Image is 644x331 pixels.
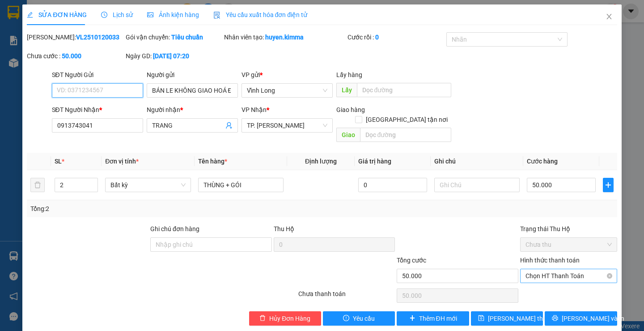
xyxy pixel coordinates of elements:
img: icon [213,12,220,19]
span: SL [55,158,62,165]
th: Ghi chú [431,153,523,170]
b: huyen.kimma [265,34,304,41]
span: plus [603,181,613,189]
div: Gói vận chuyển: [126,32,223,42]
span: Thu Hộ [274,225,294,232]
div: Cước rồi : [347,32,445,42]
input: Dọc đường [357,83,451,97]
div: Nhân viên tạo: [224,32,346,42]
input: Dọc đường [360,128,451,142]
button: plus [603,178,614,192]
span: [GEOGRAPHIC_DATA] tận nơi [362,115,451,125]
b: Tiêu chuẩn [171,34,203,41]
button: exclamation-circleYêu cầu [323,311,395,326]
div: Ngày GD: [126,51,223,61]
div: Trạng thái Thu Hộ [520,224,617,234]
span: Chưa thu [525,238,612,251]
span: Yêu cầu xuất hóa đơn điện tử [213,11,308,18]
input: VD: Bàn, Ghế [198,178,284,192]
span: Giao hàng [336,106,365,113]
span: SỬA ĐƠN HÀNG [27,11,86,18]
div: Người gửi [147,70,238,80]
span: close [606,13,613,20]
span: Đơn vị tính [105,158,139,165]
div: SĐT Người Gửi [52,70,143,80]
span: save [478,315,484,322]
div: Người nhận [147,105,238,115]
button: save[PERSON_NAME] thay đổi [471,311,543,326]
span: Yêu cầu [353,314,375,323]
div: SĐT Người Nhận [52,105,143,115]
div: Tổng: 2 [30,204,249,214]
span: VP Nhận [241,106,267,113]
span: TP. Hồ Chí Minh [247,119,327,132]
b: VL2510120033 [76,34,119,41]
label: Hình thức thanh toán [520,257,580,264]
span: close-circle [607,273,612,279]
span: edit [27,12,33,18]
span: Bất kỳ [110,178,185,192]
span: Giá trị hàng [358,158,391,165]
span: Giao [336,128,360,142]
span: [PERSON_NAME] và In [562,314,624,323]
span: Tổng cước [397,257,426,264]
div: Chưa thanh toán [297,289,396,305]
span: [PERSON_NAME] thay đổi [488,314,559,323]
span: printer [552,315,558,322]
span: Vĩnh Long [247,84,327,97]
span: delete [259,315,266,322]
span: Định lượng [305,158,337,165]
button: deleteHủy Đơn Hàng [249,311,321,326]
div: [PERSON_NAME]: [27,32,124,42]
b: [DATE] 07:20 [153,52,189,60]
span: Ảnh kiện hàng [147,11,199,18]
button: printer[PERSON_NAME] và In [545,311,617,326]
span: Cước hàng [527,158,558,165]
input: Ghi Chú [434,178,520,192]
span: Lịch sử [101,11,133,18]
span: Chọn HT Thanh Toán [525,269,612,283]
span: Tên hàng [198,158,227,165]
span: Thêm ĐH mới [419,314,457,323]
span: exclamation-circle [343,315,349,322]
button: Close [597,4,622,30]
div: Chưa cước : [27,51,124,61]
div: VP gửi [241,70,333,80]
span: picture [147,12,153,18]
span: user-add [225,122,233,129]
span: Hủy Đơn Hàng [269,314,310,323]
span: plus [409,315,415,322]
span: clock-circle [101,12,107,18]
label: Ghi chú đơn hàng [150,225,199,232]
button: plusThêm ĐH mới [397,311,469,326]
b: 50.000 [62,52,81,60]
button: delete [30,178,45,192]
b: 0 [375,34,379,41]
input: Ghi chú đơn hàng [150,237,272,252]
span: Lấy hàng [336,71,362,78]
span: Lấy [336,83,357,97]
